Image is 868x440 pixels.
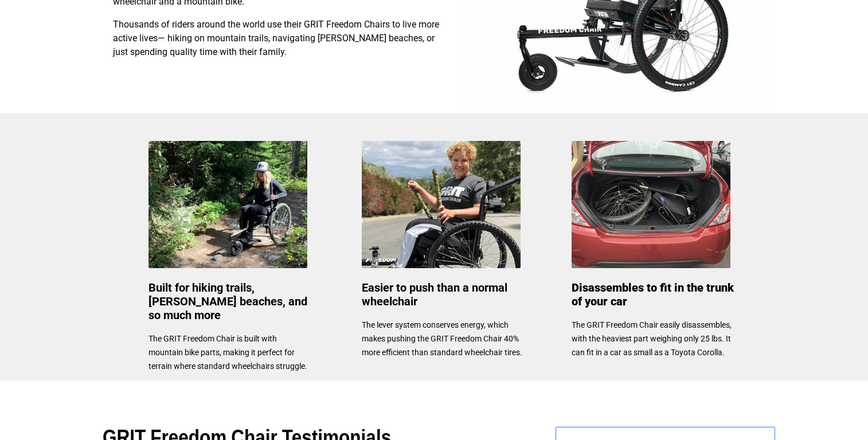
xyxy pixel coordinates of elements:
span: The lever system conserves energy, which makes pushing the GRIT Freedom Chair 40% more efficient ... [362,320,522,357]
span: Easier to push than a normal wheelchair [362,281,507,308]
span: Built for hiking trails, [PERSON_NAME] beaches, and so much more [148,281,307,322]
span: Thousands of riders around the world use their GRIT Freedom Chairs to live more active lives— hik... [113,19,439,57]
span: The GRIT Freedom Chair is built with mountain bike parts, making it perfect for terrain where sta... [148,334,307,371]
span: Disassembles to fit in the trunk of your car [572,281,734,308]
span: The GRIT Freedom Chair easily disassembles, with the heaviest part weighing only 25 lbs. It can f... [572,320,732,357]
